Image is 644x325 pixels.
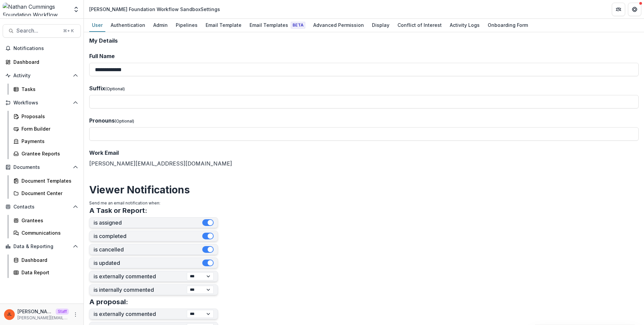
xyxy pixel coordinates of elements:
[17,308,53,315] p: [PERSON_NAME]
[115,119,134,124] span: (Optional)
[11,84,81,95] a: Tasks
[11,267,81,278] a: Data Report
[89,53,115,59] span: Full Name
[3,3,69,16] img: Nathan Cummings Foundation Workflow Sandbox logo
[447,19,482,32] a: Activity Logs
[87,4,223,14] nav: breadcrumb
[89,200,160,205] span: Send me an email notification when:
[89,149,639,168] div: [PERSON_NAME][EMAIL_ADDRESS][DOMAIN_NAME]
[485,20,531,30] div: Onboarding Form
[447,20,482,30] div: Activity Logs
[3,241,81,252] button: Open Data & Reporting
[21,113,75,120] div: Proposals
[7,312,12,317] div: Jeanne Locker
[16,28,59,34] span: Search...
[21,150,75,157] div: Grantee Reports
[71,311,79,319] button: More
[612,3,625,16] button: Partners
[89,184,639,196] h2: Viewer Notifications
[11,188,81,199] a: Document Center
[94,311,187,317] label: is externally commented
[94,273,187,280] label: is externally commented
[21,177,75,184] div: Document Templates
[3,97,81,108] button: Open Workflows
[395,19,444,32] a: Conflict of Interest
[311,20,367,30] div: Advanced Permission
[89,6,220,13] div: [PERSON_NAME] Foundation Workflow Sandbox Settings
[94,287,187,293] label: is internally commented
[11,136,81,147] a: Payments
[173,19,200,32] a: Pipelines
[21,138,75,145] div: Payments
[3,56,81,67] a: Dashboard
[11,148,81,159] a: Grantee Reports
[247,20,308,30] div: Email Templates
[485,19,531,32] a: Onboarding Form
[89,20,105,30] div: User
[94,246,202,253] label: is cancelled
[94,220,202,226] label: is assigned
[17,315,69,321] p: [PERSON_NAME][EMAIL_ADDRESS][DOMAIN_NAME]
[203,20,244,30] div: Email Template
[247,19,308,32] a: Email Templates Beta
[94,260,202,266] label: is updated
[56,309,69,315] p: Staff
[11,215,81,226] a: Grantees
[21,217,75,224] div: Grantees
[89,19,105,32] a: User
[94,233,202,239] label: is completed
[369,19,392,32] a: Display
[21,190,75,197] div: Document Center
[108,19,148,32] a: Authentication
[395,20,444,30] div: Conflict of Interest
[291,22,305,29] span: Beta
[13,73,70,79] span: Activity
[203,19,244,32] a: Email Template
[21,125,75,132] div: Form Builder
[11,254,81,266] a: Dashboard
[3,43,81,54] button: Notifications
[13,165,70,170] span: Documents
[628,3,641,16] button: Get Help
[89,38,639,44] h2: My Details
[13,46,78,51] span: Notifications
[108,20,148,30] div: Authentication
[3,201,81,212] button: Open Contacts
[3,24,81,38] button: Search...
[89,149,119,156] span: Work Email
[105,86,125,91] span: (Optional)
[3,162,81,173] button: Open Documents
[21,229,75,236] div: Communications
[62,27,75,35] div: ⌘ + K
[151,20,170,30] div: Admin
[13,244,70,249] span: Data & Reporting
[11,175,81,186] a: Document Templates
[369,20,392,30] div: Display
[89,117,115,124] span: Pronouns
[3,70,81,81] button: Open Activity
[71,3,81,16] button: Open entity switcher
[89,85,105,92] span: Suffix
[13,204,70,210] span: Contacts
[13,100,70,106] span: Workflows
[89,206,147,215] h3: A Task or Report:
[13,58,75,65] div: Dashboard
[11,123,81,134] a: Form Builder
[311,19,367,32] a: Advanced Permission
[21,257,75,264] div: Dashboard
[21,86,75,93] div: Tasks
[11,111,81,122] a: Proposals
[11,227,81,238] a: Communications
[173,20,200,30] div: Pipelines
[151,19,170,32] a: Admin
[89,298,128,306] h3: A proposal:
[21,269,75,276] div: Data Report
